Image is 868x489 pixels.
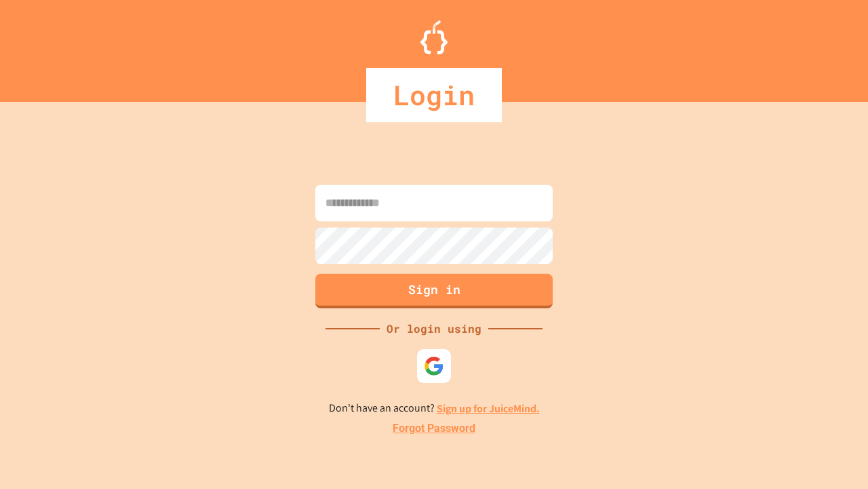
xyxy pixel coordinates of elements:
[329,400,540,417] p: Don't have an account?
[380,321,488,337] div: Or login using
[420,20,448,54] img: Logo.svg
[315,274,553,308] button: Sign in
[437,401,540,416] a: Sign up for JuiceMind.
[393,420,475,437] a: Forgot Password
[424,356,444,376] img: google-icon.svg
[366,68,502,122] div: Login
